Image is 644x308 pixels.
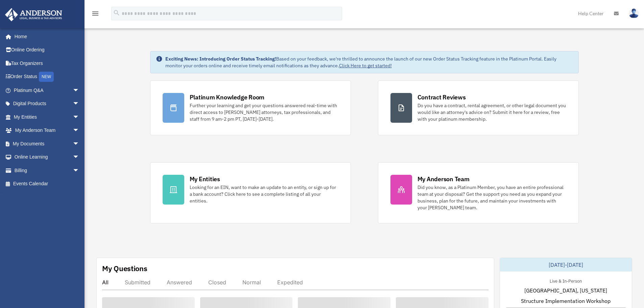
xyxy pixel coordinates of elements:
div: Further your learning and get your questions answered real-time with direct access to [PERSON_NAM... [190,102,338,122]
a: Online Learningarrow_drop_down [5,150,90,164]
div: My Entities [190,175,220,183]
img: User Pic [629,8,639,18]
span: arrow_drop_down [73,137,86,151]
a: Contract Reviews Do you have a contract, rental agreement, or other legal document you would like... [378,80,579,135]
a: My Entities Looking for an EIN, want to make an update to an entity, or sign up for a bank accoun... [150,162,351,223]
i: search [113,9,120,17]
a: Tax Organizers [5,56,90,70]
a: Online Ordering [5,43,90,57]
div: Closed [208,279,226,286]
span: arrow_drop_down [73,124,86,138]
span: arrow_drop_down [73,110,86,124]
span: [GEOGRAPHIC_DATA], [US_STATE] [524,286,607,294]
div: My Questions [102,263,147,274]
i: menu [91,9,99,18]
div: Contract Reviews [418,93,466,101]
img: Anderson Advisors Platinum Portal [3,8,64,21]
div: Looking for an EIN, want to make an update to an entity, or sign up for a bank account? Click her... [190,184,338,204]
div: All [102,279,109,286]
div: Expedited [277,279,303,286]
a: Order StatusNEW [5,70,90,84]
a: Events Calendar [5,177,90,191]
div: Live & In-Person [544,277,587,284]
a: My Anderson Team Did you know, as a Platinum Member, you have an entire professional team at your... [378,162,579,223]
div: Did you know, as a Platinum Member, you have an entire professional team at your disposal? Get th... [418,184,566,211]
span: arrow_drop_down [73,97,86,111]
div: My Anderson Team [418,175,470,183]
a: Click Here to get started! [339,63,392,69]
a: Digital Productsarrow_drop_down [5,97,90,111]
a: My Documentsarrow_drop_down [5,137,90,150]
div: Normal [242,279,261,286]
a: Billingarrow_drop_down [5,164,90,177]
span: arrow_drop_down [73,84,86,97]
a: Platinum Knowledge Room Further your learning and get your questions answered real-time with dire... [150,80,351,135]
div: [DATE]-[DATE] [500,258,632,271]
a: Platinum Q&Aarrow_drop_down [5,84,90,97]
a: My Anderson Teamarrow_drop_down [5,124,90,137]
div: Platinum Knowledge Room [190,93,265,101]
span: arrow_drop_down [73,150,86,164]
div: Based on your feedback, we're thrilled to announce the launch of our new Order Status Tracking fe... [165,55,573,69]
a: My Entitiesarrow_drop_down [5,110,90,124]
div: Answered [167,279,192,286]
a: menu [91,12,99,18]
div: NEW [39,72,54,82]
span: arrow_drop_down [73,164,86,177]
span: Structure Implementation Workshop [521,297,611,305]
a: Home [5,30,86,43]
strong: Exciting News: Introducing Order Status Tracking! [165,56,276,62]
div: Submitted [125,279,150,286]
div: Do you have a contract, rental agreement, or other legal document you would like an attorney's ad... [418,102,566,122]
